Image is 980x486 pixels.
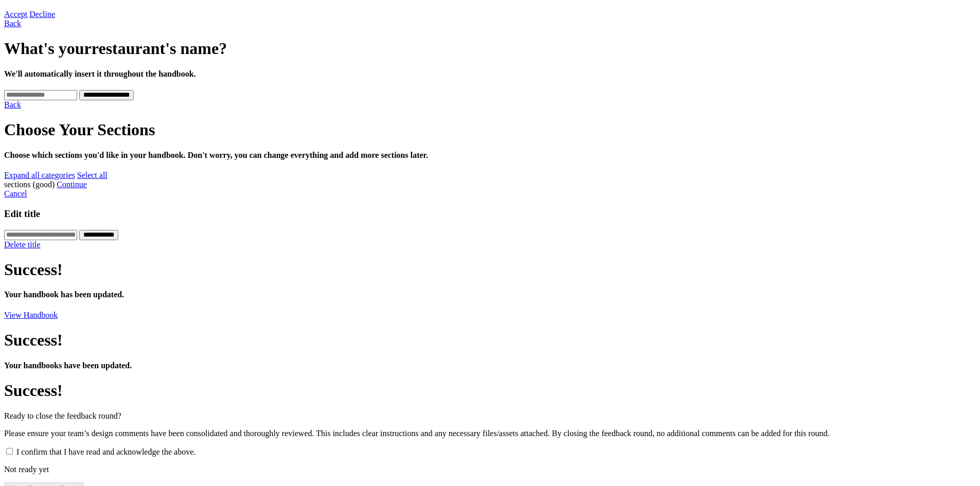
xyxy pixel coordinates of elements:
[4,311,58,319] a: View Handbook
[4,100,21,109] a: Back
[57,180,87,189] a: Continue
[4,290,976,299] h4: Your handbook has been updated.
[4,171,75,179] a: Expand all categories
[4,189,27,198] a: Cancel
[4,331,976,350] h1: Success!
[4,429,976,438] p: Please ensure your team’s design comments have been consolidated and thoroughly reviewed. This in...
[4,69,976,79] h4: We'll automatically insert it throughout the handbook.
[4,39,976,58] h1: What's your 's name?
[4,260,976,279] h1: Success!
[4,240,41,249] a: Delete title
[4,208,976,220] h3: Edit title
[4,361,976,370] h4: Your handbooks have been updated.
[29,10,55,19] a: Decline
[4,120,976,139] h1: Choose Your Sections
[4,19,21,28] a: Back
[4,10,27,19] a: Accept
[4,151,976,160] h4: Choose which sections you'd like in your handbook. Don't worry, you can change everything and add...
[4,465,976,474] p: Not ready yet
[77,171,108,179] a: Select all
[4,180,55,189] span: sections ( )
[35,180,52,189] span: good
[4,411,976,421] p: Ready to close the feedback round?
[16,447,195,456] label: I confirm that I have read and acknowledge the above.
[4,381,976,400] h1: Success!
[92,39,165,58] span: restaurant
